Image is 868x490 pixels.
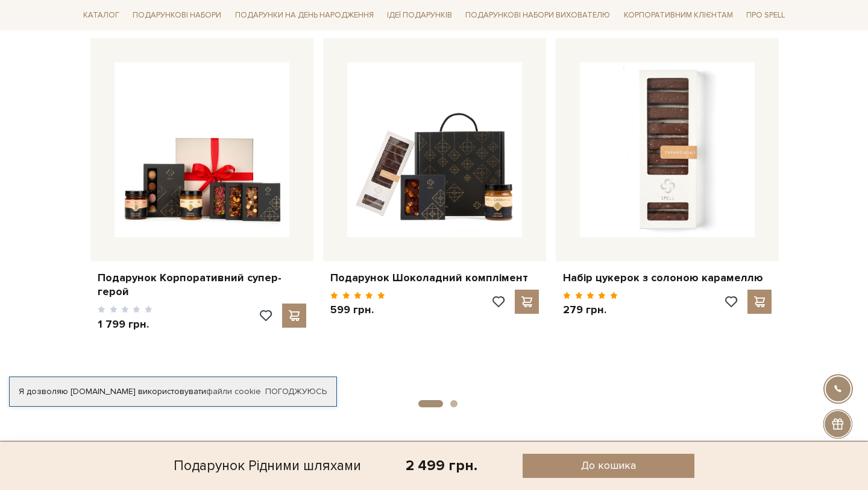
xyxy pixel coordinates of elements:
a: Подарунки на День народження [230,6,379,25]
p: 1 799 грн. [98,317,153,331]
a: Подарунок Шоколадний комплімент [330,271,539,285]
a: Набір цукерок з солоною карамеллю [563,271,772,285]
div: Я дозволяю [DOMAIN_NAME] використовувати [10,386,336,397]
p: 279 грн. [563,303,618,317]
a: Корпоративним клієнтам [619,5,738,25]
p: 599 грн. [330,303,385,317]
span: До кошика [581,459,636,472]
a: Каталог [78,6,124,25]
button: 1 of 2 [418,400,443,407]
button: До кошика [523,454,694,478]
div: Подарунок Рідними шляхами [174,454,361,478]
a: Ідеї подарунків [382,6,457,25]
a: Погоджуюсь [265,386,327,397]
a: Подарунок Корпоративний супер-герой [98,271,306,299]
a: Подарункові набори вихователю [461,5,615,25]
a: Подарункові набори [128,6,226,25]
div: 2 499 грн. [406,456,477,475]
a: файли cookie [206,386,261,396]
a: Про Spell [741,6,790,25]
button: 2 of 2 [450,400,458,407]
